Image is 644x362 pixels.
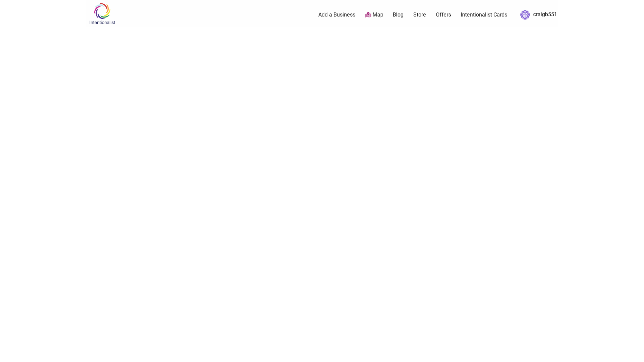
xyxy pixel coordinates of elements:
[318,11,355,19] a: Add a Business
[393,11,404,19] a: Blog
[436,11,451,19] a: Offers
[86,3,118,25] img: Intentionalist
[413,11,426,19] a: Store
[517,9,557,21] a: craigb551
[461,11,507,19] a: Intentionalist Cards
[365,11,383,19] a: Map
